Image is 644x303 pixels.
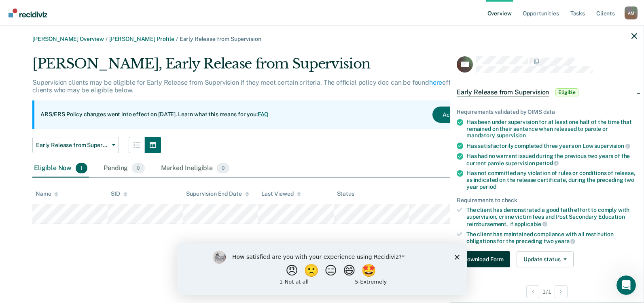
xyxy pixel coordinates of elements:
div: Requirements validated by OIMS data [457,109,637,115]
p: ARS/ERS Policy changes went into effect on [DATE]. Learn what this means for you: [40,111,269,119]
span: applicable [515,221,547,227]
span: Early Release from Supervision [36,142,109,149]
div: [PERSON_NAME], Early Release from Supervision [32,55,515,79]
div: The client has demonstrated a good faith effort to comply with supervision, crime victim fees and... [466,207,637,227]
button: Next Opportunity [555,285,568,298]
button: Acknowledge & Close [432,107,509,123]
span: / [174,36,180,42]
a: Navigate to form link [457,251,513,267]
div: Has not committed any violation of rules or conditions of release, as indicated on the release ce... [466,170,637,190]
div: Last Viewed [261,190,301,197]
span: / [104,36,109,42]
div: Marked Ineligible [159,160,231,177]
div: Name [36,190,58,197]
iframe: Intercom live chat [616,275,636,295]
div: SID [111,190,127,197]
span: 1 [76,163,87,173]
div: The client has maintained compliance with all restitution obligations for the preceding two [466,231,637,245]
div: Pending [102,160,146,177]
button: Profile dropdown button [625,6,638,19]
button: Update status [517,251,574,267]
button: Download Form [457,251,510,267]
span: years [555,238,575,244]
a: here [429,79,442,86]
div: Eligible Now [32,160,89,177]
button: Previous Opportunity [526,285,539,298]
p: Supervision clients may be eligible for Early Release from Supervision if they meet certain crite... [32,79,514,94]
span: 0 [132,163,144,173]
div: Supervision End Date [186,190,249,197]
span: 0 [217,163,229,173]
div: Has satisfactorily completed three years on Low [466,142,637,149]
a: [PERSON_NAME] Profile [109,36,174,42]
div: 1 / 1 [450,281,644,302]
div: Has had no warrant issued during the previous two years of the current parole supervision [466,153,637,166]
span: period [536,160,559,166]
iframe: Survey by Kim from Recidiviz [177,243,467,295]
span: Early Release from Supervision [180,36,261,42]
div: Requirements to check [457,197,637,204]
div: Early Release from SupervisionEligible [450,79,644,105]
div: Has been under supervision for at least one half of the time that remained on their sentence when... [466,119,637,139]
span: Eligible [555,88,578,96]
img: Recidiviz [8,9,47,17]
span: supervision [496,132,526,139]
span: Early Release from Supervision [457,88,549,96]
div: A M [625,6,638,19]
a: FAQ [258,111,269,117]
span: supervision [594,143,630,149]
span: period [479,184,496,190]
div: Status [337,190,354,197]
a: [PERSON_NAME] Overview [32,36,104,42]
